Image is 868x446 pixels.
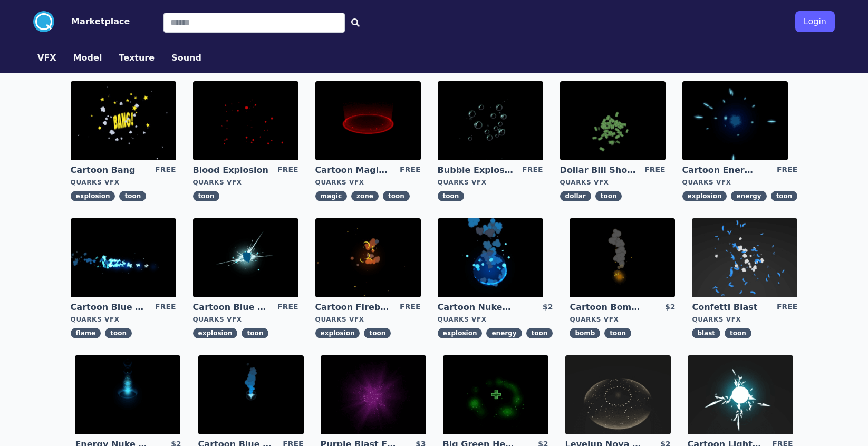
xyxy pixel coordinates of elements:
img: imgAlt [565,355,671,434]
span: toon [438,191,465,201]
span: toon [526,328,553,338]
img: imgAlt [682,81,788,160]
div: Quarks VFX [71,315,176,324]
button: Marketplace [71,15,130,28]
button: Texture [119,52,155,64]
img: imgAlt [198,355,304,434]
img: imgAlt [688,355,793,434]
img: imgAlt [193,81,298,160]
a: Blood Explosion [193,164,269,176]
span: toon [364,328,391,338]
div: Quarks VFX [315,315,421,324]
input: Search [163,13,345,33]
div: FREE [155,164,176,176]
a: Cartoon Energy Explosion [682,164,758,176]
div: Quarks VFX [193,315,298,324]
button: Model [73,52,102,64]
a: Texture [110,52,163,64]
a: Sound [163,52,210,64]
div: FREE [644,164,665,176]
span: explosion [438,328,483,338]
div: Quarks VFX [682,178,798,187]
span: dollar [560,191,591,201]
span: zone [351,191,379,201]
span: magic [315,191,347,201]
img: imgAlt [692,218,797,297]
span: toon [771,191,798,201]
a: Cartoon Magic Zone [315,164,391,176]
button: Login [795,11,835,32]
a: Cartoon Blue Flamethrower [71,302,147,313]
span: toon [595,191,622,201]
a: Model [65,52,111,64]
a: Cartoon Bomb Fuse [570,302,645,313]
div: FREE [277,164,298,176]
a: Confetti Blast [692,302,768,313]
div: FREE [277,302,298,313]
div: Quarks VFX [560,178,666,187]
div: $2 [665,302,675,313]
div: Quarks VFX [570,315,675,324]
div: FREE [400,164,420,176]
img: imgAlt [560,81,666,160]
button: VFX [37,52,56,64]
span: toon [604,328,631,338]
span: blast [692,328,720,338]
a: Dollar Bill Shower [560,164,636,176]
a: Cartoon Fireball Explosion [315,302,391,313]
img: imgAlt [193,218,298,297]
a: Login [795,7,835,36]
span: toon [119,191,146,201]
div: FREE [777,302,797,313]
a: VFX [29,52,65,64]
span: toon [105,328,132,338]
div: FREE [522,164,543,176]
div: FREE [777,164,797,176]
a: Cartoon Nuke Energy Explosion [438,302,514,313]
div: $2 [543,302,553,313]
span: explosion [315,328,360,338]
span: explosion [682,191,727,201]
div: Quarks VFX [71,178,176,187]
span: flame [71,328,101,338]
div: Quarks VFX [692,315,797,324]
img: imgAlt [570,218,675,297]
span: toon [383,191,410,201]
div: Quarks VFX [438,178,543,187]
img: imgAlt [438,218,543,297]
div: FREE [400,302,420,313]
a: Marketplace [54,15,130,28]
img: imgAlt [71,218,176,297]
span: explosion [193,328,238,338]
span: toon [242,328,268,338]
span: energy [486,328,522,338]
div: Quarks VFX [315,178,421,187]
img: imgAlt [438,81,543,160]
div: FREE [155,302,176,313]
img: imgAlt [443,355,548,434]
a: Bubble Explosion [438,164,514,176]
span: toon [725,328,751,338]
span: explosion [71,191,115,201]
div: Quarks VFX [438,315,553,324]
img: imgAlt [321,355,426,434]
img: imgAlt [315,218,421,297]
span: toon [193,191,220,201]
a: Cartoon Blue Gas Explosion [193,302,269,313]
div: Quarks VFX [193,178,298,187]
span: energy [731,191,766,201]
img: imgAlt [71,81,176,160]
img: imgAlt [75,355,180,434]
a: Cartoon Bang [71,164,147,176]
img: imgAlt [315,81,421,160]
span: bomb [570,328,600,338]
button: Sound [171,52,201,64]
